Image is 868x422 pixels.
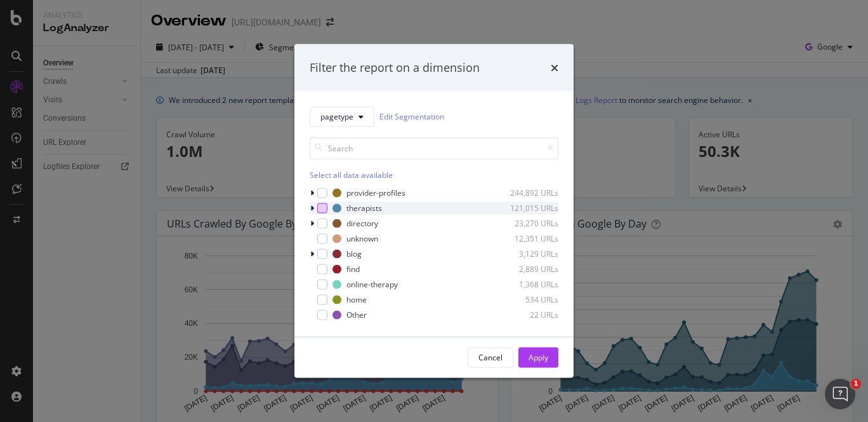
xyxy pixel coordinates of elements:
[478,352,503,363] div: Cancel
[529,352,548,363] div: Apply
[496,264,558,275] div: 2,889 URLs
[518,347,558,367] button: Apply
[496,218,558,229] div: 23,270 URLs
[310,106,374,126] button: pagetype
[851,379,861,389] span: 1
[320,111,353,122] span: pagetype
[346,218,378,229] div: directory
[346,279,398,290] div: online-therapy
[496,233,558,244] div: 12,351 URLs
[346,310,367,320] div: Other
[496,310,558,320] div: 22 URLs
[496,248,558,259] div: 3,129 URLs
[551,60,558,76] div: times
[310,137,558,159] input: Search
[346,233,378,244] div: unknown
[346,294,367,305] div: home
[346,203,382,214] div: therapists
[825,379,855,409] iframe: Intercom live chat
[310,60,480,76] div: Filter the report on a dimension
[379,110,444,123] a: Edit Segmentation
[468,347,513,367] button: Cancel
[294,44,574,378] div: modal
[496,203,558,214] div: 121,015 URLs
[346,187,405,198] div: provider-profiles
[496,187,558,198] div: 244,892 URLs
[496,294,558,305] div: 534 URLs
[310,169,558,180] div: Select all data available
[496,279,558,290] div: 1,368 URLs
[346,264,360,275] div: find
[346,248,362,259] div: blog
